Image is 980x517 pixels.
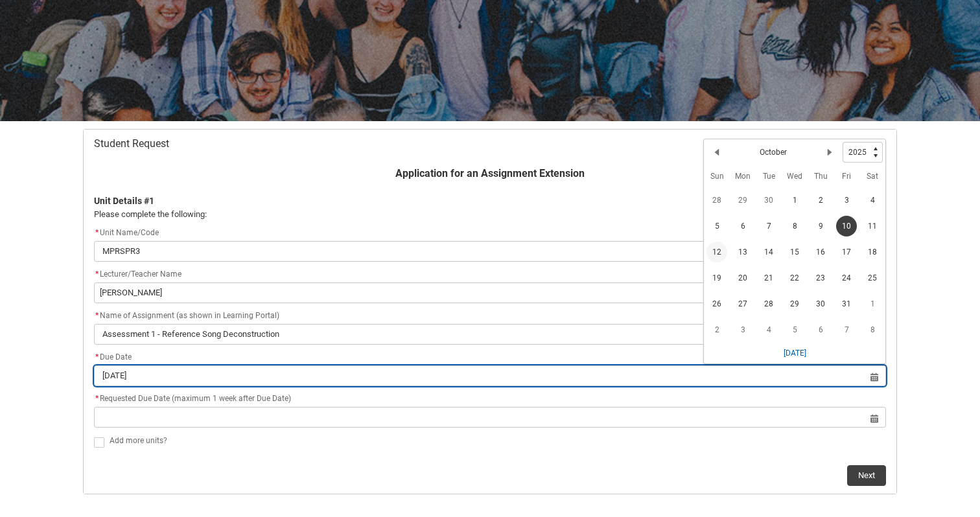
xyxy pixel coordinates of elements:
button: [DATE] [783,343,807,363]
span: 11 [862,216,883,236]
span: 8 [862,319,883,340]
abbr: Sunday [710,172,724,181]
abbr: Friday [842,172,851,181]
td: 2025-10-13 [730,239,756,265]
td: 2025-10-29 [782,291,808,317]
span: 18 [862,242,883,262]
span: 7 [758,216,779,236]
span: 12 [706,242,727,262]
span: Requested Due Date (maximum 1 week after Due Date) [94,394,291,403]
abbr: Monday [735,172,751,181]
td: 2025-10-11 [859,213,885,239]
abbr: required [95,311,99,320]
td: 2025-10-21 [756,265,782,291]
td: 2025-10-09 [808,213,834,239]
b: Application for an Assignment Extension [395,167,585,179]
span: 7 [836,319,857,340]
span: 8 [784,216,805,236]
abbr: required [95,228,99,237]
span: Add more units? [110,436,167,445]
td: 2025-11-03 [730,317,756,343]
td: 2025-10-27 [730,291,756,317]
span: 1 [862,293,883,314]
td: 2025-10-14 [756,239,782,265]
td: 2025-10-22 [782,265,808,291]
td: 2025-10-03 [834,187,859,213]
td: 2025-10-12 [704,239,730,265]
span: 26 [706,293,727,314]
span: 6 [810,319,831,340]
td: 2025-09-30 [756,187,782,213]
span: 2 [706,319,727,340]
span: 29 [732,190,753,211]
abbr: Thursday [814,172,828,181]
b: Unit Details #1 [94,196,154,206]
span: 13 [732,242,753,262]
td: 2025-11-02 [704,317,730,343]
span: 27 [732,293,753,314]
td: 2025-10-06 [730,213,756,239]
span: 30 [758,190,779,211]
abbr: required [95,394,99,403]
span: 1 [784,190,805,211]
td: 2025-10-02 [808,187,834,213]
td: 2025-10-01 [782,187,808,213]
td: 2025-10-20 [730,265,756,291]
abbr: required [95,270,99,279]
button: Next [847,465,886,486]
td: 2025-10-31 [834,291,859,317]
span: 30 [810,293,831,314]
button: Previous Month [706,142,727,163]
span: 29 [784,293,805,314]
td: 2025-11-06 [808,317,834,343]
td: 2025-10-24 [834,265,859,291]
td: 2025-11-07 [834,317,859,343]
td: 2025-10-15 [782,239,808,265]
span: 3 [836,190,857,211]
td: 2025-09-28 [704,187,730,213]
span: 25 [862,268,883,288]
span: 20 [732,268,753,288]
h2: October [760,146,787,158]
span: Due Date [94,352,132,362]
span: Lecturer/Teacher Name [100,270,181,279]
span: 14 [758,242,779,262]
td: 2025-10-16 [808,239,834,265]
td: 2025-10-07 [756,213,782,239]
span: 10 [836,216,857,236]
span: 3 [732,319,753,340]
abbr: Tuesday [763,172,775,181]
span: Name of Assignment (as shown in Learning Portal) [94,311,279,320]
p: Please complete the following: [94,208,886,221]
span: 16 [810,242,831,262]
td: 2025-10-26 [704,291,730,317]
span: 6 [732,216,753,236]
span: 28 [706,190,727,211]
td: 2025-11-08 [859,317,885,343]
span: Student Request [94,137,169,150]
abbr: Wednesday [787,172,802,181]
span: 31 [836,293,857,314]
span: 22 [784,268,805,288]
span: 24 [836,268,857,288]
td: 2025-11-04 [756,317,782,343]
span: 2 [810,190,831,211]
span: 5 [784,319,805,340]
td: 2025-11-01 [859,291,885,317]
td: 2025-10-28 [756,291,782,317]
span: 4 [758,319,779,340]
td: 2025-10-30 [808,291,834,317]
td: 2025-10-25 [859,265,885,291]
abbr: Saturday [867,172,878,181]
td: 2025-10-23 [808,265,834,291]
span: 9 [810,216,831,236]
span: 17 [836,242,857,262]
button: Next Month [819,142,840,163]
td: 2025-11-05 [782,317,808,343]
span: 4 [862,190,883,211]
td: 2025-10-17 [834,239,859,265]
td: 2025-10-19 [704,265,730,291]
div: Date picker: October [703,139,886,364]
td: 2025-10-05 [704,213,730,239]
span: 21 [758,268,779,288]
